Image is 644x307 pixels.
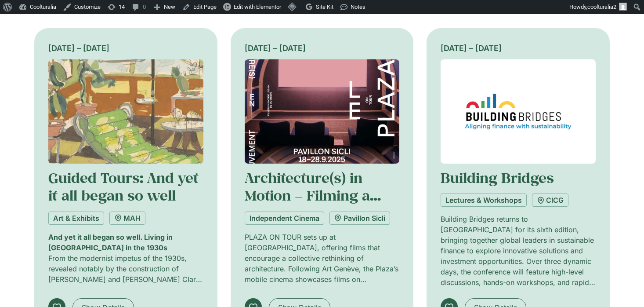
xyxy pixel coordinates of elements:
a: Lectures & Workshops [441,194,527,207]
p: PLAZA ON TOUR sets up at [GEOGRAPHIC_DATA], offering films that encourage a collective rethinking... [245,232,400,285]
a: Guided Tours: And yet it all began so well [48,168,199,205]
a: Building Bridges [441,168,554,187]
a: CICG [532,194,568,207]
p: Building Bridges returns to [GEOGRAPHIC_DATA] for its sixth edition, bringing together global lea... [441,214,596,288]
span: coolturalia2 [587,4,616,10]
span: Site Kit [316,4,333,10]
span: Edit with Elementor [234,4,281,10]
strong: And yet it all began so well. Living in [GEOGRAPHIC_DATA] in the 1930s [48,233,173,252]
a: Architecture(s) in Motion – Filming a Changing Urban World [245,168,381,240]
a: MAH [109,212,145,225]
img: Coolturalia - Exposition "Et pourtant tout avait si bien commencé..." [48,59,203,164]
a: Art & Exhibits [48,212,104,225]
div: [DATE] – [DATE] [48,42,203,54]
div: [DATE] – [DATE] [245,42,400,54]
img: Coolturalia - ARCHITECTURE(S) EN MOUVEMENT - Filmer un monde urbain en mutation [245,59,400,164]
p: From the modernist impetus of the 1930s, revealed notably by the construction of [PERSON_NAME] an... [48,253,203,285]
a: Pavillon Sicli [329,212,390,225]
a: Independent Cinema [245,212,324,225]
div: [DATE] – [DATE] [441,42,596,54]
